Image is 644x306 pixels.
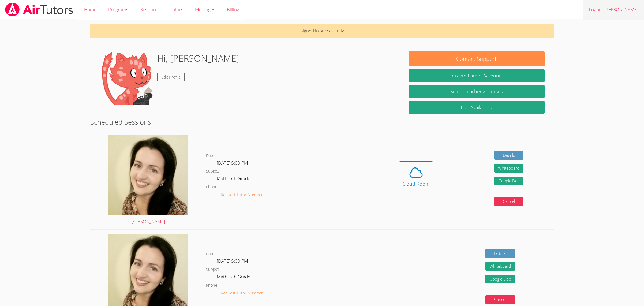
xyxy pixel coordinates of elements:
[494,197,524,206] button: Cancel
[494,164,524,173] button: Whiteboard
[217,160,248,166] span: [DATE] 5:00 PM
[108,135,188,215] img: Screenshot%202022-07-16%2010.55.09%20PM.png
[485,249,515,258] a: Details
[108,135,188,225] a: [PERSON_NAME]
[5,3,74,16] img: airtutors_banner-c4298cdbf04f3fff15de1276eac7730deb9818008684d7c2e4769d2f7ddbe033.png
[217,273,251,282] dd: Math: 5th Grade
[217,191,267,199] button: Request Tutor Number
[206,168,219,175] dt: Subject
[99,51,153,105] img: default.png
[206,184,217,191] dt: Phone
[157,51,239,65] h1: Hi, [PERSON_NAME]
[221,291,263,295] span: Request Tutor Number
[409,69,545,82] button: Create Parent Account
[206,152,214,159] dt: Date
[485,275,515,283] a: Google Doc
[221,193,263,197] span: Request Tutor Number
[206,282,217,289] dt: Phone
[409,101,545,114] a: Edit Availability
[485,262,515,271] button: Whiteboard
[206,266,219,273] dt: Subject
[494,177,524,185] a: Google Doc
[157,73,185,81] a: Edit Profile
[402,180,430,188] div: Cloud Room
[409,51,545,66] button: Contact Support
[494,151,524,160] a: Details
[195,6,215,13] span: Messages
[217,258,248,264] span: [DATE] 5:00 PM
[90,117,554,127] h2: Scheduled Sessions
[206,251,214,258] dt: Date
[217,289,267,297] button: Request Tutor Number
[399,161,433,191] button: Cloud Room
[90,24,554,38] p: Signed in successfully
[485,295,515,304] button: Cancel
[409,85,545,98] a: Select Teachers/Courses
[217,175,251,184] dd: Math: 5th Grade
